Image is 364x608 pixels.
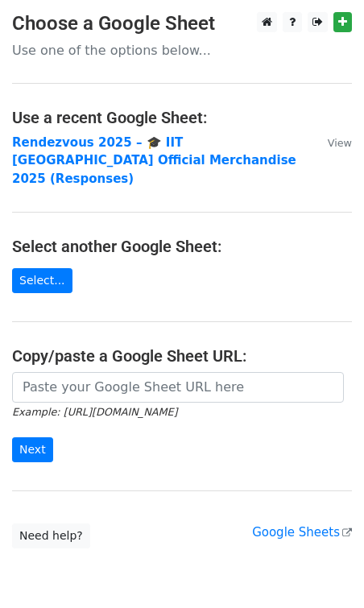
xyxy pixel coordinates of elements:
[12,406,177,418] small: Example: [URL][DOMAIN_NAME]
[12,135,296,186] a: Rendezvous 2025 – 🎓 IIT [GEOGRAPHIC_DATA] Official Merchandise 2025 (Responses)
[12,42,352,59] p: Use one of the options below...
[12,372,344,403] input: Paste your Google Sheet URL here
[12,346,352,366] h4: Copy/paste a Google Sheet URL:
[328,137,352,149] small: View
[12,12,352,35] h3: Choose a Google Sheet
[12,523,90,548] a: Need help?
[12,237,352,256] h4: Select another Google Sheet:
[12,437,53,462] input: Next
[12,268,72,293] a: Select...
[312,135,352,150] a: View
[12,108,352,127] h4: Use a recent Google Sheet:
[252,525,352,540] a: Google Sheets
